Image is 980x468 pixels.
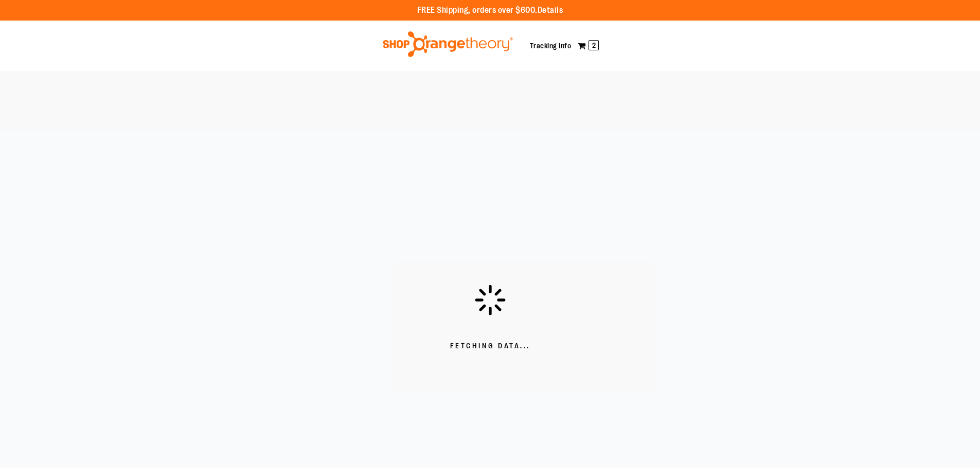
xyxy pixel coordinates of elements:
a: Details [538,6,563,15]
a: Tracking Info [530,42,572,50]
p: FREE Shipping, orders over $600. [417,5,563,16]
span: 2 [589,40,599,50]
img: Shop Orangetheory [381,31,514,57]
span: Fetching Data... [450,341,530,351]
